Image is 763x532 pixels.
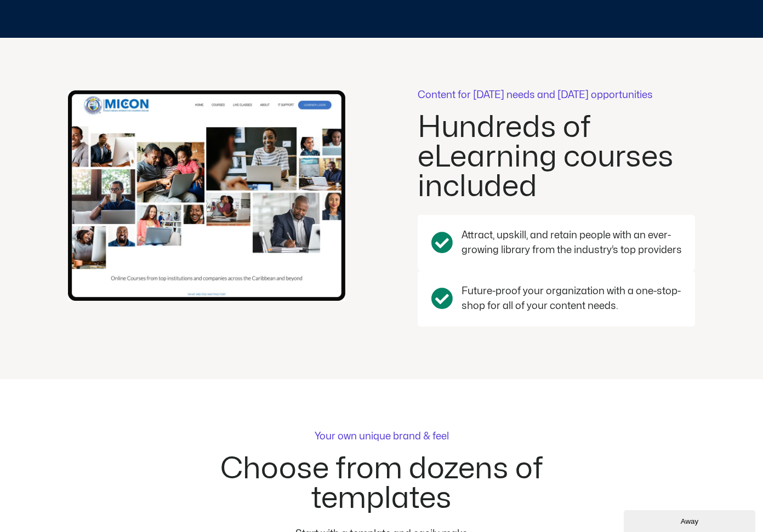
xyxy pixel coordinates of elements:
[315,432,449,442] p: Your own unique brand & feel
[418,113,695,202] h2: Hundreds of eLearning courses included
[68,90,345,301] img: Example of Virtual Campus Platform with several images of people learning
[418,90,695,100] p: Content for [DATE] needs and [DATE] opportunities
[462,284,682,313] p: Future-proof your organization with a one-stop-shop for all of your content needs.
[184,454,579,513] h2: Choose from dozens of templates
[462,228,682,258] p: Attract, upskill, and retain people with an ever-growing library from the industry’s top providers
[624,508,758,532] iframe: chat widget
